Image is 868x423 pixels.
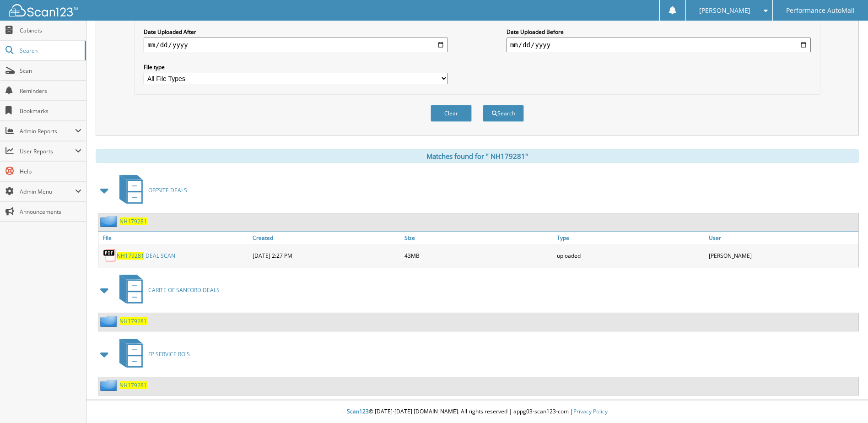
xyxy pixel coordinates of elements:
span: Performance AutoMall [786,8,855,13]
span: O F F S I T E D E A L S [148,186,187,194]
img: PDF.png [103,249,117,262]
a: NH179281 DEAL SCAN [117,252,175,260]
span: Scan [20,67,81,75]
button: Search [483,105,524,122]
div: 43MB [402,246,554,265]
img: folder2.png [100,380,119,391]
a: Size [402,232,554,244]
img: scan123-logo-white.svg [9,4,78,16]
span: Scan123 [347,407,369,415]
iframe: Chat Widget [822,379,868,423]
a: CARITE OF SANFORD DEALS [114,272,220,308]
button: Clear [431,105,472,122]
div: © [DATE]-[DATE] [DOMAIN_NAME]. All rights reserved | appg03-scan123-com | [86,401,868,423]
span: N H 1 7 9 2 8 1 [119,317,147,325]
div: Matches found for " NH179281" [96,149,859,163]
a: NH179281 [119,381,147,389]
img: folder2.png [100,315,119,327]
a: File [98,232,250,244]
span: Search [20,47,80,54]
a: Privacy Policy [573,407,608,415]
span: Cabinets [20,27,81,34]
span: Admin Menu [20,188,75,195]
span: N H 1 7 9 2 8 1 [119,217,147,225]
span: F P S E R V I C E R O ' S [148,350,190,358]
a: NH179281 [119,217,147,225]
span: [PERSON_NAME] [699,8,750,13]
input: end [507,38,811,52]
img: folder2.png [100,216,119,227]
span: Reminders [20,87,81,95]
label: File type [144,63,448,71]
a: User [706,232,858,244]
span: N H 1 7 9 2 8 1 [119,381,147,389]
a: FP SERVICE RO'S [114,336,190,372]
label: Date Uploaded After [144,28,448,36]
span: Help [20,168,81,175]
div: [PERSON_NAME] [706,246,858,265]
span: Admin Reports [20,127,75,135]
a: Created [250,232,402,244]
span: Bookmarks [20,107,81,115]
div: [DATE] 2:27 PM [250,246,402,265]
span: C A R I T E O F S A N F O R D D E A L S [148,286,220,294]
a: NH179281 [119,317,147,325]
a: OFFSITE DEALS [114,172,187,208]
div: uploaded [555,246,706,265]
span: N H 1 7 9 2 8 1 [117,252,144,260]
label: Date Uploaded Before [507,28,811,36]
span: User Reports [20,147,75,155]
a: Type [555,232,706,244]
input: start [144,38,448,52]
span: Announcements [20,208,81,216]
